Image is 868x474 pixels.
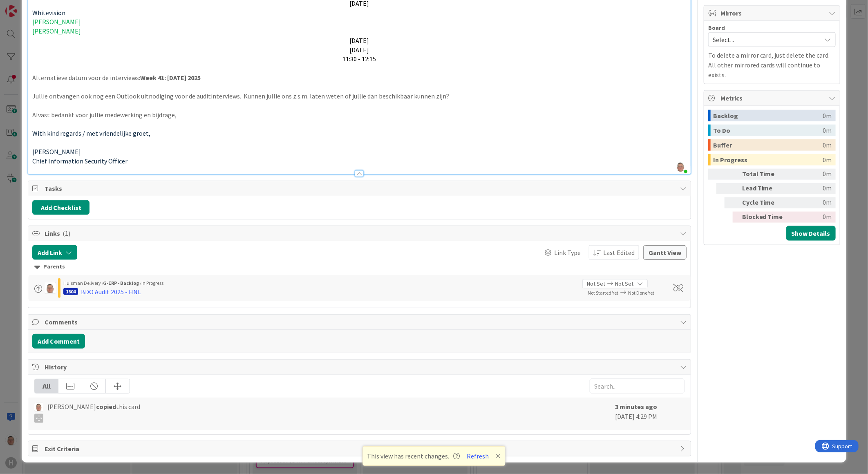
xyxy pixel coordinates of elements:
span: Mirrors [720,8,825,18]
div: Lead Time [742,183,787,194]
span: [DATE] [349,36,369,45]
button: Add Link [32,245,77,260]
span: Link Type [554,248,581,257]
b: G-ERP - Backlog › [103,280,141,286]
div: Backlog [713,110,823,121]
button: Add Comment [32,334,85,349]
span: Chief Information Security Officer [32,157,128,165]
div: Parents [34,262,685,271]
span: [DATE] [349,46,369,54]
span: With kind regards / met vriendelijke groet, [32,129,150,137]
span: Metrics [720,93,825,103]
div: 0m [823,110,832,121]
strong: Week 41: [DATE] [140,74,186,82]
span: This view has recent changes. [367,451,460,461]
span: 11:30 - 12:15 [342,55,376,63]
span: Huisman Delivery › [63,280,103,286]
div: 0m [823,154,832,165]
div: 0m [790,169,832,180]
button: Refresh [464,451,492,461]
span: [PERSON_NAME] this card [47,402,140,423]
p: Jullie ontvangen ook nog een Outlook uitnodiging voor de auditinterviews. Kunnen jullie ons z.s.m... [32,92,687,101]
span: Not Done Yet [628,290,654,296]
button: Last Edited [589,245,639,260]
span: Not Started Yet [588,290,618,296]
div: BDO Audit 2025 - HNL [81,287,141,297]
button: Add Checklist [32,200,89,215]
p: Alvast bedankt voor jullie medewerking en bijdrage, [32,110,687,120]
div: 0m [823,139,832,151]
span: Not Set [615,279,633,288]
span: History [45,362,676,372]
div: 0m [790,197,832,208]
div: All [35,379,58,393]
div: 0m [790,212,832,223]
img: o7atu1bXEz0AwRIxqlOYmU5UxQC1bWsS.png [675,161,687,172]
span: [PERSON_NAME] [32,18,81,26]
span: Comments [45,317,676,327]
span: Tasks [45,183,676,193]
div: To Do [713,125,823,136]
b: copied [96,402,116,411]
button: Show Details [786,226,836,241]
span: In Progress [141,280,163,286]
p: Alternatieve datum voor de interviews: [32,73,687,83]
input: Search... [590,379,685,394]
div: 0m [823,125,832,136]
img: lD [34,402,43,411]
span: Select... [713,34,817,45]
div: 1804 [63,288,78,295]
span: Last Edited [603,248,635,257]
span: [PERSON_NAME] [32,148,81,156]
div: Total Time [742,169,787,180]
strong: 2025 [188,74,201,82]
span: Not Set [587,279,605,288]
span: [PERSON_NAME] [32,27,81,35]
span: Support [17,1,37,11]
span: Board [708,25,725,31]
b: 3 minutes ago [615,402,657,411]
span: Whitevision [32,9,65,17]
div: Cycle Time [742,197,787,208]
span: ( 1 ) [63,229,70,237]
img: lD [45,282,56,294]
button: Gantt View [643,245,687,260]
span: Exit Criteria [45,444,676,454]
div: Buffer [713,139,823,151]
span: Links [45,228,676,238]
div: In Progress [713,154,823,165]
p: To delete a mirror card, just delete the card. All other mirrored cards will continue to exists. [708,50,836,80]
div: 0m [790,183,832,194]
div: [DATE] 4:29 PM [615,402,685,426]
div: Blocked Time [742,212,787,223]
